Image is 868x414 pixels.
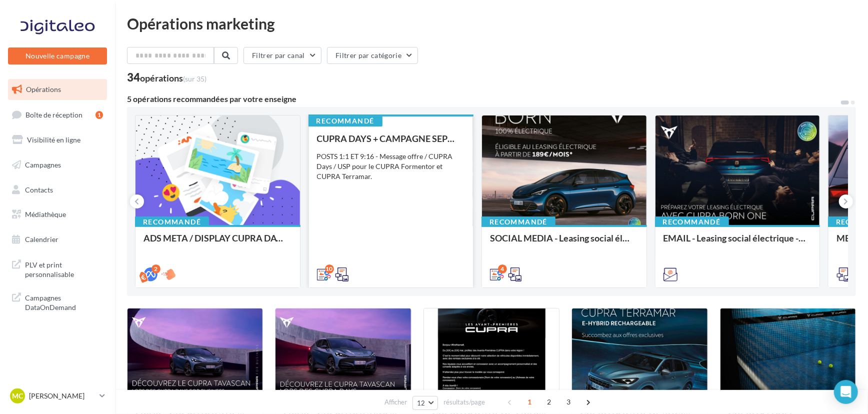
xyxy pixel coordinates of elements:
[25,258,103,279] span: PLV et print personnalisable
[25,210,66,218] span: Médiathèque
[443,397,485,407] span: résultats/page
[243,47,321,64] button: Filtrer par canal
[127,95,840,103] div: 5 opérations recommandées par votre enseigne
[143,233,292,253] div: ADS META / DISPLAY CUPRA DAYS Septembre 2025
[135,216,209,227] div: Recommandé
[25,185,53,193] span: Contacts
[8,386,107,405] a: MC [PERSON_NAME]
[127,16,856,31] div: Opérations marketing
[663,233,812,253] div: EMAIL - Leasing social électrique - CUPRA Born One
[6,154,109,175] a: Campagnes
[6,254,109,283] a: PLV et print personnalisable
[26,85,61,93] span: Opérations
[308,115,382,126] div: Recommandé
[25,235,58,243] span: Calendrier
[412,396,438,410] button: 12
[384,397,407,407] span: Afficher
[25,291,103,312] span: Campagnes DataOnDemand
[317,151,465,181] div: POSTS 1:1 ET 9:16 - Message offre / CUPRA Days / USP pour le CUPRA Formentor et CUPRA Terramar.
[481,216,555,227] div: Recommandé
[317,133,465,143] div: CUPRA DAYS + CAMPAGNE SEPT - SOCIAL MEDIA
[327,47,418,64] button: Filtrer par catégorie
[12,391,23,401] span: MC
[8,47,107,64] button: Nouvelle campagne
[27,135,80,144] span: Visibilité en ligne
[417,399,425,407] span: 12
[561,394,577,410] span: 3
[834,380,858,404] div: Open Intercom Messenger
[140,73,206,82] div: opérations
[29,391,95,401] p: [PERSON_NAME]
[6,229,109,250] a: Calendrier
[6,204,109,225] a: Médiathèque
[655,216,729,227] div: Recommandé
[325,264,334,273] div: 10
[6,129,109,150] a: Visibilité en ligne
[498,264,507,273] div: 4
[6,287,109,316] a: Campagnes DataOnDemand
[95,111,103,119] div: 1
[6,79,109,100] a: Opérations
[522,394,538,410] span: 1
[6,179,109,200] a: Contacts
[541,394,557,410] span: 2
[151,264,160,273] div: 2
[25,160,61,169] span: Campagnes
[6,104,109,125] a: Boîte de réception1
[127,72,206,83] div: 34
[183,74,206,83] span: (sur 35)
[25,110,82,118] span: Boîte de réception
[490,233,638,253] div: SOCIAL MEDIA - Leasing social électrique - CUPRA Born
